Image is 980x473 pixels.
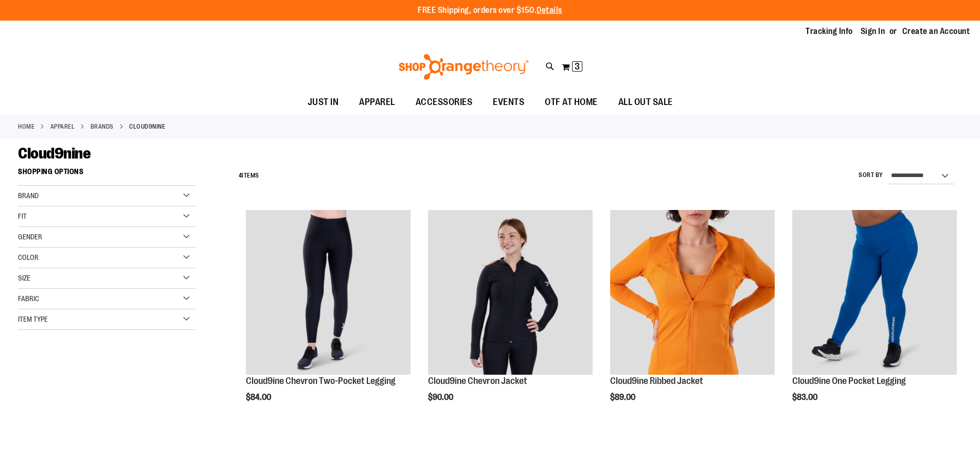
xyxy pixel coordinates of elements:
[610,210,775,376] a: Cloud9ine Ribbed Jacket
[308,91,339,114] span: JUST IN
[610,393,637,402] span: $89.00
[18,294,39,303] span: Fabric
[605,205,780,428] div: product
[618,91,673,114] span: ALL OUT SALE
[18,122,34,131] a: Home
[861,26,885,37] a: Sign In
[610,210,775,375] img: Cloud9ine Ribbed Jacket
[423,205,598,428] div: product
[902,26,970,37] a: Create an Account
[18,233,42,241] span: Gender
[428,393,455,402] span: $90.00
[18,145,91,162] span: Cloud9nine
[239,172,242,179] span: 4
[18,163,196,186] strong: Shopping Options
[18,191,39,200] span: Brand
[428,376,527,386] a: Cloud9ine Chevron Jacket
[792,393,819,402] span: $83.00
[239,168,259,184] h2: Items
[806,26,853,37] a: Tracking Info
[416,91,473,114] span: ACCESSORIES
[859,171,883,180] label: Sort By
[129,122,165,131] strong: Cloud9nine
[18,274,30,282] span: Size
[50,122,75,131] a: APPAREL
[241,205,416,428] div: product
[18,253,39,261] span: Color
[792,210,957,376] a: Cloud9ine One Pocket Legging
[428,210,593,375] img: Cloud9ine Chevron Jacket
[792,210,957,375] img: Cloud9ine One Pocket Legging
[91,122,114,131] a: BRANDS
[545,91,598,114] span: OTF AT HOME
[397,54,530,80] img: Shop Orangetheory
[18,212,27,220] span: Fit
[359,91,395,114] span: APPAREL
[575,61,580,72] span: 3
[246,210,411,376] a: Cloud9ine Chevron Two-Pocket Legging
[246,393,273,402] span: $84.00
[246,210,411,375] img: Cloud9ine Chevron Two-Pocket Legging
[493,91,524,114] span: EVENTS
[787,205,962,428] div: product
[246,376,396,386] a: Cloud9ine Chevron Two-Pocket Legging
[18,315,48,323] span: Item Type
[610,376,703,386] a: Cloud9ine Ribbed Jacket
[428,210,593,376] a: Cloud9ine Chevron Jacket
[537,6,562,15] a: Details
[792,376,906,386] a: Cloud9ine One Pocket Legging
[418,5,562,16] p: FREE Shipping, orders over $150.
